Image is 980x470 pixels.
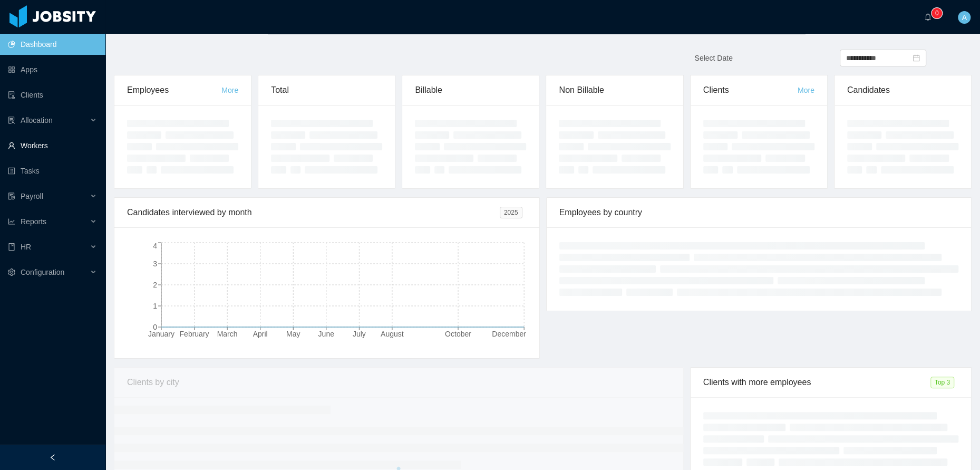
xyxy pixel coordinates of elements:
[148,330,174,338] tspan: January
[153,302,157,310] tspan: 1
[286,330,300,338] tspan: May
[153,260,157,268] tspan: 3
[703,368,930,397] div: Clients with more employees
[127,198,500,227] div: Candidates interviewed by month
[21,192,43,200] span: Payroll
[353,330,366,338] tspan: July
[8,117,15,124] i: icon: solution
[8,84,97,105] a: icon: auditClients
[415,75,526,105] div: Billable
[913,54,920,62] i: icon: calendar
[492,330,526,338] tspan: December
[127,75,221,105] div: Employees
[8,243,15,251] i: icon: book
[8,34,97,55] a: icon: pie-chartDashboard
[847,75,958,105] div: Candidates
[21,217,46,226] span: Reports
[318,330,335,338] tspan: June
[445,330,471,338] tspan: October
[8,135,97,156] a: icon: userWorkers
[559,75,670,105] div: Non Billable
[180,330,209,338] tspan: February
[271,75,382,105] div: Total
[153,323,157,331] tspan: 0
[924,13,932,21] i: icon: bell
[932,8,942,18] sup: 0
[703,75,798,105] div: Clients
[153,281,157,289] tspan: 2
[221,86,238,94] a: More
[217,330,238,338] tspan: March
[253,330,268,338] tspan: April
[8,193,15,200] i: icon: file-protect
[153,241,157,250] tspan: 4
[21,243,31,251] span: HR
[798,86,814,94] a: More
[381,330,404,338] tspan: August
[930,377,954,388] span: Top 3
[694,54,732,62] span: Select Date
[8,268,15,276] i: icon: setting
[962,11,966,24] span: A
[8,160,97,181] a: icon: profileTasks
[21,116,53,124] span: Allocation
[559,198,959,227] div: Employees by country
[8,59,97,80] a: icon: appstoreApps
[8,218,15,225] i: icon: line-chart
[21,268,64,276] span: Configuration
[500,207,522,218] span: 2025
